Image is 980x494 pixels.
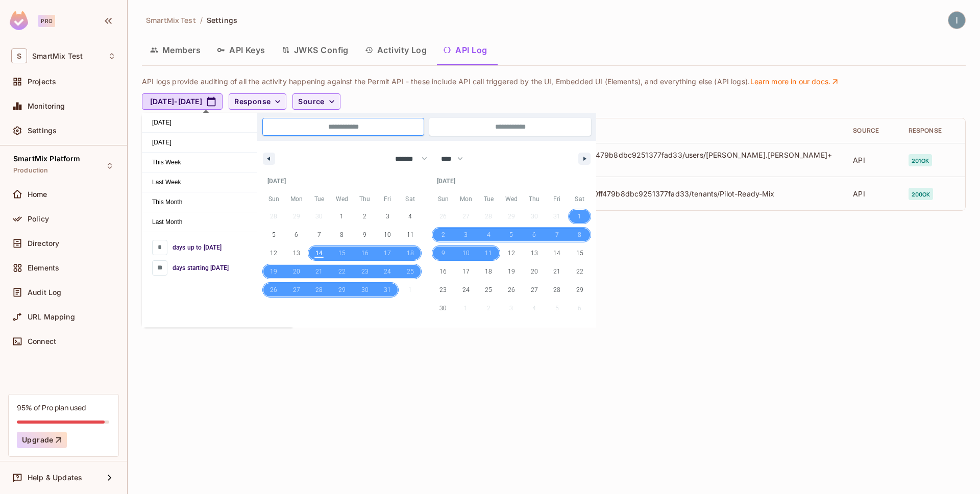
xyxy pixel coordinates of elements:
[462,281,470,299] span: 24
[262,281,285,299] button: 26
[376,226,399,244] button: 10
[568,226,591,244] button: 8
[262,244,285,262] button: 12
[262,191,285,207] span: Sun
[285,226,308,244] button: 6
[353,191,376,207] span: Thu
[28,264,59,272] span: Elements
[285,244,308,262] button: 13
[274,37,357,63] button: JWKS Config
[386,207,389,226] span: 3
[361,281,369,299] span: 30
[28,127,57,135] span: Settings
[28,239,59,248] span: Directory
[407,262,414,281] span: 25
[845,177,900,210] td: API
[399,244,422,262] button: 18
[142,133,257,153] button: [DATE]
[363,226,366,244] span: 9
[340,207,344,226] span: 1
[28,474,82,482] span: Help & Updates
[38,15,55,27] div: Pro
[576,262,583,281] span: 22
[477,226,500,244] button: 4
[462,244,470,262] span: 10
[909,127,957,135] div: Response
[407,244,414,262] span: 18
[909,188,934,200] span: 200 ok
[308,281,331,299] button: 28
[408,207,412,226] span: 4
[142,77,950,86] p: API logs provide auditing of all the activity happening against the Permit API - these include AP...
[353,281,376,299] button: 30
[295,226,298,244] span: 6
[435,37,495,63] button: API Log
[500,191,523,207] span: Wed
[399,191,422,207] span: Sat
[142,212,257,232] span: Last Month
[568,244,591,262] button: 15
[508,262,515,281] span: 19
[376,262,399,281] button: 24
[455,262,478,281] button: 17
[272,226,276,244] span: 5
[28,288,61,297] span: Audit Log
[28,337,56,345] span: Connect
[376,191,399,207] span: Fri
[142,153,257,172] button: This Week
[500,226,523,244] button: 5
[509,226,513,244] span: 5
[485,281,492,299] span: 25
[439,262,447,281] span: 16
[508,244,515,262] span: 12
[485,244,492,262] span: 11
[28,78,56,86] span: Projects
[500,244,523,262] button: 12
[568,262,591,281] button: 22
[553,262,560,281] span: 21
[439,299,447,317] span: 30
[455,281,478,299] button: 24
[546,281,569,299] button: 28
[853,127,892,135] div: Source
[531,244,538,262] span: 13
[331,281,354,299] button: 29
[28,215,49,223] span: Policy
[142,153,257,172] span: This Week
[142,212,257,232] button: Last Month
[28,313,75,321] span: URL Mapping
[376,207,399,226] button: 3
[293,262,300,281] span: 20
[432,244,455,262] button: 9
[432,262,455,281] button: 16
[500,262,523,281] button: 19
[234,95,271,108] span: Response
[331,262,354,281] button: 22
[464,226,468,244] span: 3
[173,243,222,252] span: days up to [DATE]
[432,281,455,299] button: 23
[353,244,376,262] button: 16
[338,281,346,299] span: 29
[142,192,257,212] span: This Month
[439,281,447,299] span: 23
[262,262,285,281] button: 19
[380,150,837,169] div: /v2/facts/5bfafa8aeb46443e91e72f71e3c18471/8aab06f960ff479b8dbc9251377fad33/users/[PERSON_NAME].[...
[315,281,323,299] span: 28
[146,15,196,25] span: SmartMix Test
[207,15,237,25] span: Settings
[361,244,369,262] span: 16
[13,155,81,163] span: SmartMix Platform
[285,262,308,281] button: 20
[432,226,455,244] button: 2
[455,191,478,207] span: Mon
[292,93,340,110] button: Source
[17,403,86,412] div: 95% of Pro plan used
[308,191,331,207] span: Tue
[485,262,492,281] span: 18
[229,93,286,110] button: Response
[531,281,538,299] span: 27
[357,37,435,63] button: Activity Log
[262,171,422,191] div: [DATE]
[209,37,274,63] button: API Keys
